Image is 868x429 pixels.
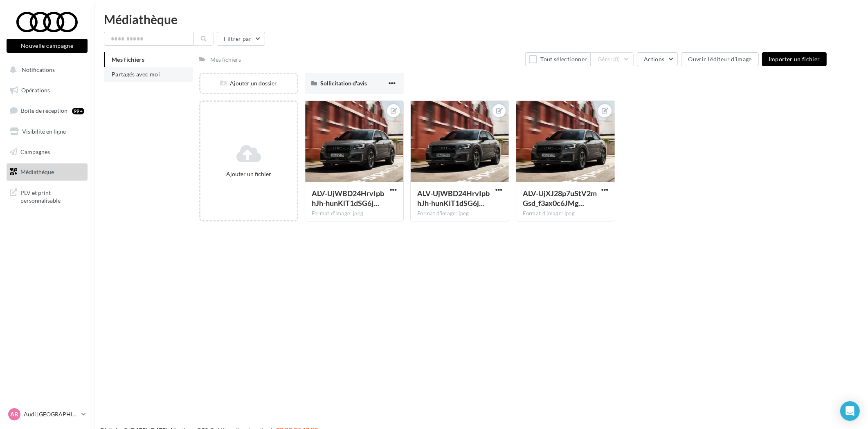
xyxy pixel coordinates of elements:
button: Notifications [5,61,86,78]
a: Campagnes [5,143,89,161]
span: ALV-UjXJ28p7uStV2mGsd_f3ax0c6JMgTis0PWZCpGv8m6Ggh_S7th_x [523,189,597,208]
button: Filtrer par [217,32,265,46]
span: Opérations [21,87,50,94]
span: Notifications [22,66,55,73]
div: Mes fichiers [211,56,241,64]
span: Campagnes [20,148,50,155]
a: Opérations [5,82,89,99]
div: Format d'image: jpeg [417,210,502,217]
span: Boîte de réception [21,107,67,114]
span: Partagés avec moi [112,71,160,78]
div: Médiathèque [104,13,858,25]
a: PLV et print personnalisable [5,184,89,208]
span: Mes fichiers [112,56,144,63]
span: Visibilité en ligne [22,128,66,135]
div: 99+ [72,108,84,114]
button: Gérer(0) [591,52,634,66]
span: Actions [644,56,664,63]
span: AB [11,410,18,418]
button: Importer un fichier [762,52,827,66]
span: Sollicitation d'avis [320,80,367,87]
div: Ajouter un fichier [204,170,294,178]
a: Médiathèque [5,163,89,181]
span: ALV-UjWBD24HrvIpbhJh-hunKiT1dSG6jFhG8RzaS6a8zpejI5fM6MZ8 [417,189,490,208]
span: ALV-UjWBD24HrvIpbhJh-hunKiT1dSG6jFhG8RzaS6a8zpejI5fM6MZ8 [312,189,384,208]
button: Nouvelle campagne [7,39,88,53]
button: Actions [637,52,678,66]
a: AB Audi [GEOGRAPHIC_DATA] [7,407,88,422]
div: Open Intercom Messenger [840,401,860,421]
div: Format d'image: jpeg [312,210,397,217]
span: Médiathèque [20,168,54,175]
button: Ouvrir l'éditeur d'image [681,52,758,66]
a: Visibilité en ligne [5,123,89,140]
a: Boîte de réception99+ [5,102,89,119]
div: Ajouter un dossier [200,79,297,87]
p: Audi [GEOGRAPHIC_DATA] [24,410,78,418]
span: PLV et print personnalisable [20,187,84,205]
span: (0) [613,56,620,63]
button: Tout sélectionner [525,52,591,66]
span: Importer un fichier [769,56,820,63]
div: Format d'image: jpeg [523,210,608,217]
